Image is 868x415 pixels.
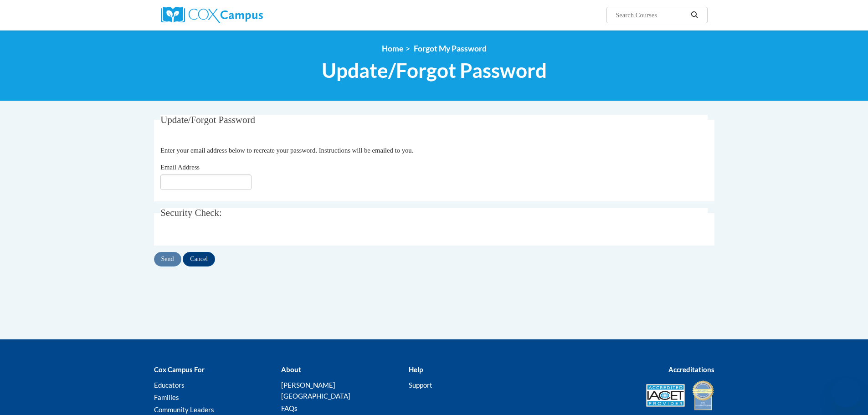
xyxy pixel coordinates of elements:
a: Home [382,44,403,53]
span: Security Check: [160,207,222,218]
b: Help [409,365,423,374]
a: FAQs [281,404,298,412]
a: Cox Campus [161,7,334,23]
a: [PERSON_NAME][GEOGRAPHIC_DATA] [281,381,350,400]
b: About [281,365,301,374]
img: Cox Campus [161,7,263,23]
span: Forgot My Password [414,44,487,53]
b: Accreditations [668,365,714,374]
b: Cox Campus For [154,365,205,374]
span: Enter your email address below to recreate your password. Instructions will be emailed to you. [160,147,413,154]
a: Families [154,393,179,401]
iframe: Button to launch messaging window [832,379,861,408]
input: Email [160,174,252,190]
span: Update/Forgot Password [322,58,547,82]
input: Search Courses [615,10,688,20]
span: Update/Forgot Password [160,114,255,125]
a: Educators [154,381,185,389]
input: Cancel [183,252,215,266]
a: Community Leaders [154,405,214,414]
button: Search [688,10,701,20]
img: IDA® Accredited [692,379,714,411]
a: Support [409,381,432,389]
span: Email Address [160,164,200,171]
img: Accredited IACET® Provider [646,384,685,407]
